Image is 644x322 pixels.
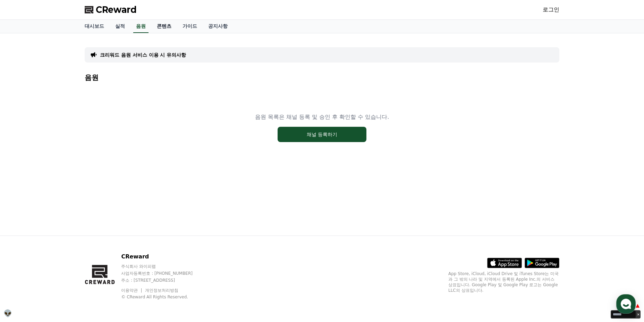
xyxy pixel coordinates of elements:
a: 개인정보처리방침 [145,288,178,293]
a: 설정 [90,220,133,238]
a: 홈 [2,220,46,238]
div: ▲ [635,301,641,308]
p: 음원 목록은 채널 등록 및 승인 후 확인할 수 있습니다. [255,113,389,121]
p: © CReward All Rights Reserved. [121,294,206,300]
a: 가이드 [177,20,203,33]
p: CReward [121,253,206,261]
a: 대화 [46,220,90,238]
a: 이용약관 [121,288,143,293]
a: CReward [85,4,137,15]
a: 콘텐츠 [151,20,177,33]
button: 채널 등록하기 [278,127,366,142]
p: 주식회사 와이피랩 [121,264,206,269]
span: ✕ [637,312,640,317]
p: 사업자등록번호 : [PHONE_NUMBER] [121,271,206,276]
p: 주소 : [STREET_ADDRESS] [121,278,206,283]
a: 공지사항 [203,20,233,33]
a: 크리워드 음원 서비스 이용 시 유의사항 [100,51,186,58]
a: 음원 [133,20,149,33]
a: 실적 [110,20,130,33]
p: App Store, iCloud, iCloud Drive 및 iTunes Store는 미국과 그 밖의 나라 및 지역에서 등록된 Apple Inc.의 서비스 상표입니다. Goo... [448,271,559,293]
a: 로그인 [543,6,559,14]
span: 대화 [63,231,72,237]
h4: 음원 [85,74,559,81]
span: 홈 [22,231,26,236]
a: 대시보드 [79,20,110,33]
span: 설정 [107,231,116,236]
span: CReward [96,4,137,15]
